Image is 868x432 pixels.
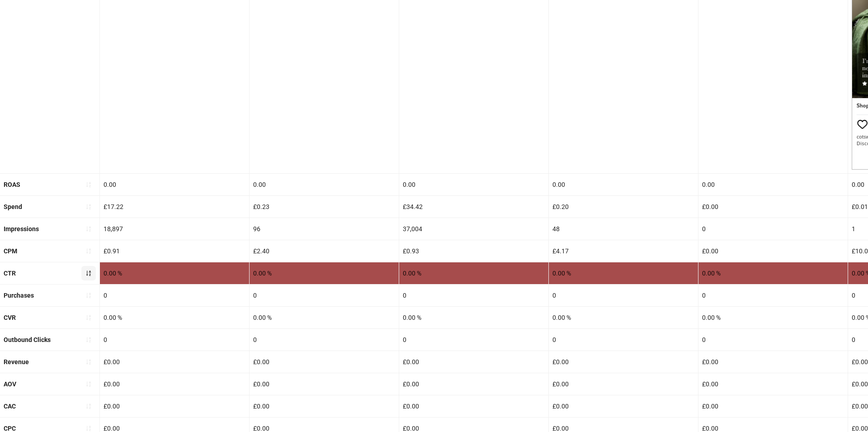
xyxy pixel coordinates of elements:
[250,240,399,262] div: £2.40
[250,307,399,328] div: 0.00 %
[250,329,399,351] div: 0
[549,395,698,417] div: £0.00
[100,240,249,262] div: £0.91
[4,336,51,343] b: Outbound Clicks
[399,373,548,395] div: £0.00
[4,425,16,432] b: CPC
[399,285,548,306] div: 0
[399,196,548,218] div: £34.42
[85,204,92,210] span: sort-ascending
[4,181,20,188] b: ROAS
[399,329,548,351] div: 0
[250,196,399,218] div: £0.23
[85,270,92,276] span: sort-ascending
[698,307,848,328] div: 0.00 %
[85,337,92,343] span: sort-ascending
[399,218,548,240] div: 37,004
[549,240,698,262] div: £4.17
[250,395,399,417] div: £0.00
[100,262,249,284] div: 0.00 %
[100,218,249,240] div: 18,897
[4,314,16,321] b: CVR
[698,240,848,262] div: £0.00
[698,196,848,218] div: £0.00
[549,307,698,328] div: 0.00 %
[549,373,698,395] div: £0.00
[100,196,249,218] div: £17.22
[100,373,249,395] div: £0.00
[100,285,249,306] div: 0
[698,218,848,240] div: 0
[399,351,548,373] div: £0.00
[399,174,548,195] div: 0.00
[100,351,249,373] div: £0.00
[85,403,92,409] span: sort-ascending
[250,373,399,395] div: £0.00
[4,380,16,388] b: AOV
[4,225,39,233] b: Impressions
[549,351,698,373] div: £0.00
[100,329,249,351] div: 0
[250,285,399,306] div: 0
[4,292,34,299] b: Purchases
[85,181,92,188] span: sort-ascending
[698,285,848,306] div: 0
[250,262,399,284] div: 0.00 %
[250,218,399,240] div: 96
[549,196,698,218] div: £0.20
[399,240,548,262] div: £0.93
[698,351,848,373] div: £0.00
[399,262,548,284] div: 0.00 %
[85,359,92,365] span: sort-ascending
[549,174,698,195] div: 0.00
[399,395,548,417] div: £0.00
[698,373,848,395] div: £0.00
[85,248,92,254] span: sort-ascending
[85,226,92,232] span: sort-ascending
[698,174,848,195] div: 0.00
[4,358,29,366] b: Revenue
[250,351,399,373] div: £0.00
[698,329,848,351] div: 0
[85,381,92,387] span: sort-ascending
[4,203,22,210] b: Spend
[549,262,698,284] div: 0.00 %
[100,307,249,328] div: 0.00 %
[100,395,249,417] div: £0.00
[698,262,848,284] div: 0.00 %
[4,247,17,255] b: CPM
[4,403,16,410] b: CAC
[4,270,16,277] b: CTR
[549,218,698,240] div: 48
[549,285,698,306] div: 0
[85,292,92,299] span: sort-ascending
[100,174,249,195] div: 0.00
[85,425,92,432] span: sort-ascending
[698,395,848,417] div: £0.00
[85,314,92,321] span: sort-ascending
[250,174,399,195] div: 0.00
[399,307,548,328] div: 0.00 %
[549,329,698,351] div: 0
